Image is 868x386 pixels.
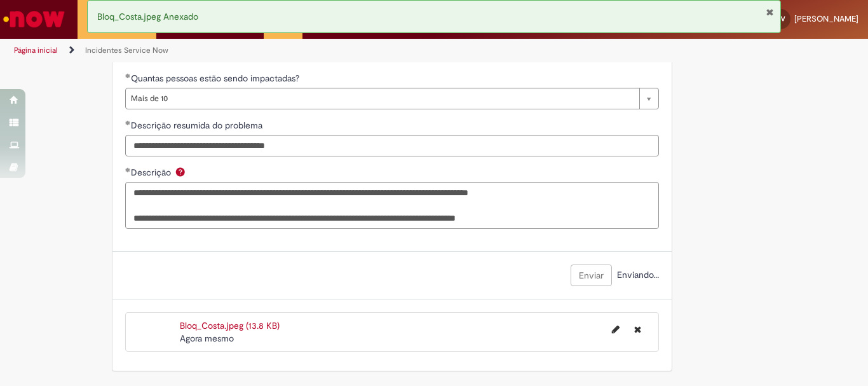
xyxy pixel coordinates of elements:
[180,333,234,344] span: Agora mesmo
[604,319,627,340] button: Editar nome de arquivo Bloq_Costa.jpeg
[131,167,173,178] span: Descrição
[131,72,302,84] span: Quantas pessoas estão sendo impactadas?
[614,269,659,280] span: Enviando...
[14,45,58,55] a: Página inicial
[125,135,659,156] input: Descrição resumida do problema
[173,167,188,177] span: Ajuda para Descrição
[125,182,659,229] textarea: Descrição
[10,39,569,62] ul: Trilhas de página
[131,120,265,131] span: Descrição resumida do problema
[125,120,131,125] span: Obrigatório Preenchido
[85,45,168,55] a: Incidentes Service Now
[1,6,67,32] img: ServiceNow
[794,13,858,24] span: [PERSON_NAME]
[125,73,131,78] span: Obrigatório Preenchido
[125,167,131,172] span: Obrigatório Preenchido
[766,7,774,17] button: Fechar Notificação
[180,333,234,344] time: 29/09/2025 19:42:00
[180,320,280,331] a: Bloq_Costa.jpeg (13.8 KB)
[131,88,633,109] span: Mais de 10
[627,319,649,340] button: Excluir Bloq_Costa.jpeg
[97,11,198,22] span: Bloq_Costa.jpeg Anexado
